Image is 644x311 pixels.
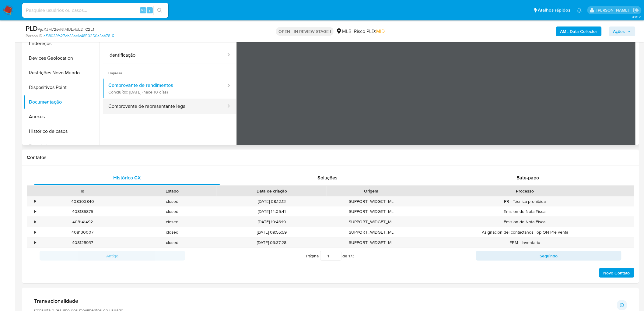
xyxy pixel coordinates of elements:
div: 408130007 [38,227,127,237]
p: leticia.siqueira@mercadolivre.com [597,7,631,13]
a: Notificações [577,8,582,13]
div: 408125937 [38,238,127,248]
b: PLD [26,23,38,33]
div: • [34,209,36,214]
span: Ações [613,27,625,36]
div: SUPPORT_WIDGET_ML [327,196,416,207]
span: 3.161.2 [632,14,641,19]
input: Pesquise usuários ou casos... [22,6,168,14]
span: Atalhos rápidos [538,7,571,13]
div: [DATE] 09:55:59 [217,227,327,237]
div: closed [127,238,217,248]
div: Emision de Nota Fiscal [416,217,634,227]
span: s [149,7,151,13]
div: SUPPORT_WIDGET_ML [327,227,416,237]
button: Antigo [40,251,185,261]
span: Página de [306,251,355,261]
b: Person ID [26,33,42,39]
button: Anexos [23,109,100,124]
div: MLB [336,28,352,35]
p: OPEN - IN REVIEW STAGE I [276,27,334,36]
button: Documentação [23,95,100,109]
div: SUPPORT_WIDGET_ML [327,207,416,217]
div: [DATE] 10:46:19 [217,217,327,227]
div: [DATE] 14:05:41 [217,207,327,217]
h1: Contatos [27,154,634,161]
div: closed [127,196,217,207]
span: Alt [141,7,145,13]
span: 173 [349,253,355,259]
div: Estado [131,188,212,194]
div: Emision de Nota Fiscal [416,207,634,217]
div: 408303840 [38,196,127,207]
div: closed [127,227,217,237]
button: Restrições Novo Mundo [23,65,100,80]
a: Sair [633,7,639,13]
a: ef38033fb27eb33ae1c4850256a3ab78 [44,33,114,39]
div: • [34,240,36,246]
div: [DATE] 08:12:13 [217,196,327,207]
button: Ações [609,27,635,36]
div: SUPPORT_WIDGET_ML [327,217,416,227]
button: Devices Geolocation [23,51,100,65]
button: Endereços [23,36,100,51]
div: closed [127,217,217,227]
div: FBM - Inventario [416,238,634,248]
div: • [34,229,36,235]
span: # juXJM72svNtMULvloL2TC2E1 [38,26,94,32]
div: 408141492 [38,217,127,227]
div: Data de criação [221,188,322,194]
div: closed [127,207,217,217]
div: • [34,199,36,204]
div: Origem [331,188,412,194]
span: Histórico CX [113,174,141,181]
button: Histórico de casos [23,124,100,139]
button: Seguindo [476,251,621,261]
div: Processo [420,188,630,194]
span: Soluções [317,174,338,181]
span: MID [376,28,385,35]
button: AML Data Collector [556,27,602,36]
span: Risco PLD: [354,28,385,35]
span: Novo Contato [604,269,630,277]
div: SUPPORT_WIDGET_ML [327,238,416,248]
div: [DATE] 09:37:28 [217,238,327,248]
b: AML Data Collector [560,27,597,36]
span: Bate-papo [517,174,539,181]
button: search-icon [153,6,166,15]
div: 408185875 [38,207,127,217]
div: Id [42,188,123,194]
div: Asignacion del contactanos Top ON Pre venta [416,227,634,237]
button: Empréstimos [23,139,100,153]
button: Dispositivos Point [23,80,100,95]
div: • [34,219,36,225]
div: PR - Técnica prohibida [416,196,634,207]
button: Novo Contato [599,268,634,278]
